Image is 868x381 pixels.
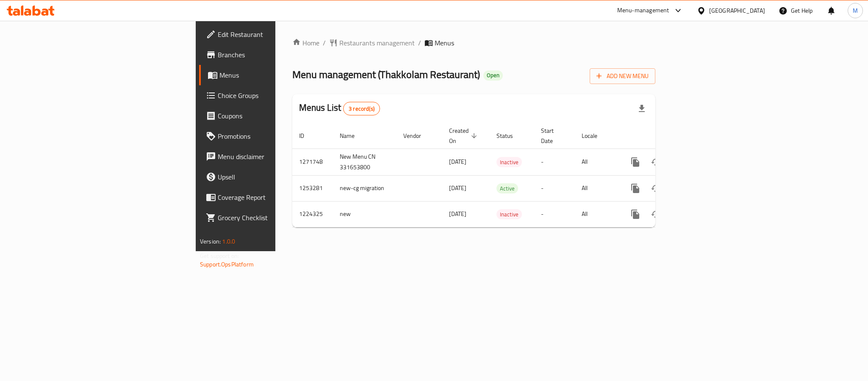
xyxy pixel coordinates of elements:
td: All [575,148,618,175]
a: Upsell [199,167,341,187]
button: more [625,178,646,199]
div: Total records count [343,102,380,115]
span: Edit Restaurant [218,29,334,39]
span: Add New Menu [596,71,649,81]
span: Start Date [541,126,565,146]
span: Menus [435,38,454,48]
a: Coverage Report [199,187,341,207]
span: Open [483,72,503,79]
td: - [534,175,575,201]
span: ID [299,131,315,141]
div: Open [483,70,503,81]
span: Restaurants management [339,38,415,48]
button: more [625,152,646,172]
span: Menu disclaimer [218,151,334,162]
span: [DATE] [449,182,466,193]
span: [DATE] [449,208,466,219]
button: Change Status [646,178,666,199]
button: Change Status [646,152,666,172]
span: Coverage Report [218,192,334,202]
a: Menus [199,65,341,85]
button: more [625,204,646,224]
nav: breadcrumb [292,38,655,48]
td: All [575,175,618,201]
span: Active [496,184,518,193]
button: Change Status [646,204,666,224]
a: Menu disclaimer [199,146,341,167]
span: Get support on: [200,250,239,261]
span: Inactive [496,210,522,219]
span: Choice Groups [218,90,334,101]
span: Status [496,131,524,141]
span: Coupons [218,111,334,121]
td: new-cg migration [333,175,397,201]
span: Grocery Checklist [218,213,334,223]
a: Edit Restaurant [199,24,341,45]
div: Export file [632,98,652,119]
table: enhanced table [292,123,713,227]
a: Promotions [199,126,341,146]
a: Coupons [199,106,341,126]
span: [DATE] [449,156,466,167]
div: Menu-management [617,6,669,16]
span: Branches [218,50,334,60]
span: Menu management ( Thakkolam Restaurant ) [292,65,480,84]
span: M [853,6,858,15]
li: / [418,38,421,48]
td: new [333,201,397,227]
h2: Menus List [299,101,380,115]
span: Vendor [403,131,432,141]
span: Locale [582,131,608,141]
span: Upsell [218,172,334,182]
span: Menus [219,70,334,80]
button: Add New Menu [590,68,655,84]
a: Branches [199,45,341,65]
div: [GEOGRAPHIC_DATA] [709,6,765,15]
td: All [575,201,618,227]
span: 1.0.0 [222,236,235,247]
a: Grocery Checklist [199,207,341,228]
span: Promotions [218,131,334,141]
td: - [534,201,575,227]
a: Support.OpsPlatform [200,259,254,270]
td: New Menu CN 331653800 [333,148,397,175]
span: Inactive [496,157,522,167]
span: Version: [200,236,221,247]
th: Actions [618,123,713,149]
a: Restaurants management [329,38,415,48]
td: - [534,148,575,175]
span: Created On [449,126,480,146]
span: 3 record(s) [344,105,380,113]
a: Choice Groups [199,85,341,106]
span: Name [340,131,366,141]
